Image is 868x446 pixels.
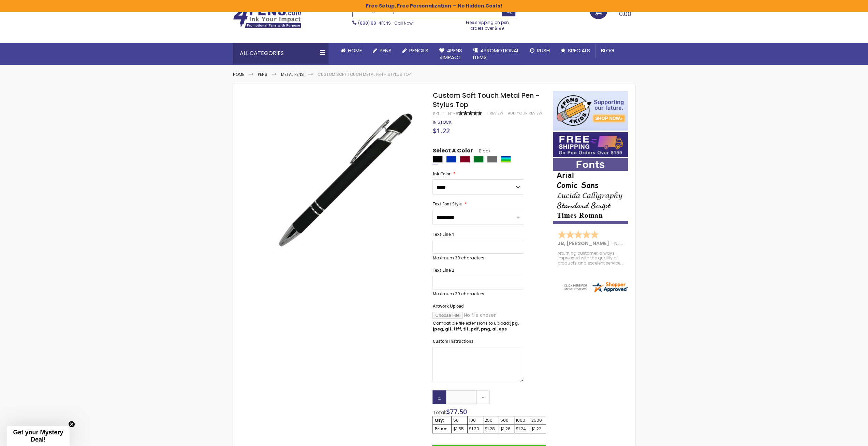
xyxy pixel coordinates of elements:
a: (888) 88-4PENS [358,20,391,26]
div: 2500 [531,418,544,423]
span: $1.22 [432,126,450,135]
a: Specials [555,43,595,58]
a: Rush [525,43,555,58]
span: Blog [601,47,614,54]
a: Pens [367,43,397,58]
a: 4PROMOTIONALITEMS [468,43,525,65]
div: $1.30 [469,426,482,432]
div: Get your Mystery Deal!Close teaser [7,426,70,446]
span: Custom Soft Touch Metal Pen - Stylus Top [432,91,539,109]
p: Compatible file extensions to upload: [432,321,523,332]
span: Review [489,111,503,116]
span: - , [612,240,671,247]
div: 100 [469,418,482,423]
div: 250 [485,418,497,423]
strong: SKU [432,111,445,117]
div: Availability [432,120,451,125]
img: 4pens.com widget logo [563,281,628,293]
span: 77.50 [450,407,467,416]
span: Get your Mystery Deal! [13,429,63,443]
span: Artwork Upload [432,303,463,309]
span: In stock [432,119,451,125]
span: Custom Instructions [432,338,473,344]
strong: Qty: [434,417,444,423]
span: JB, [PERSON_NAME] [558,240,612,247]
li: Custom Soft Touch Metal Pen - Stylus Top [318,72,411,77]
div: $1.55 [453,426,466,432]
div: Black [432,156,443,163]
div: NT-8 [448,111,458,117]
a: 1 Review [486,111,504,116]
a: Pencils [397,43,434,58]
span: Select A Color [432,147,473,156]
span: NJ [614,240,623,247]
div: Grey [487,156,497,163]
span: 4Pens 4impact [439,47,462,61]
p: Maximum 30 characters [432,255,523,261]
a: - [432,390,446,404]
div: 1000 [516,418,528,423]
span: Pens [380,47,392,54]
strong: jpg, jpeg, gif, tiff, tif, pdf, png, ai, eps [432,320,518,332]
div: 500 [500,418,513,423]
div: Assorted [501,156,511,163]
div: All Categories [233,43,328,64]
span: 0.00 [619,10,631,18]
span: Home [348,47,362,54]
strong: Price: [434,426,447,432]
span: Ink Color [432,171,450,177]
div: Blue [446,156,456,163]
span: Black [473,148,490,154]
span: 1 [486,111,487,116]
span: Total: [432,409,446,416]
span: - Call Now! [358,20,414,26]
img: font-personalization-examples [553,158,628,224]
button: Close teaser [68,421,75,428]
a: Blog [595,43,620,58]
div: $1.22 [531,426,544,432]
div: 100% [458,111,482,116]
div: Green [473,156,484,163]
img: 4Pens Custom Pens and Promotional Products [233,6,301,28]
span: $ [446,407,467,416]
span: 4PROMOTIONAL ITEMS [473,47,519,61]
span: Rush [537,47,550,54]
div: $1.24 [516,426,528,432]
a: Pens [258,71,267,77]
img: 4pens 4 kids [553,91,628,131]
a: Metal Pens [281,71,304,77]
a: Home [335,43,367,58]
div: returning customer, always impressed with the quality of products and excelent service, will retu... [558,251,624,266]
div: $1.26 [500,426,513,432]
a: 4Pens4impact [434,43,468,65]
div: Burgundy [460,156,470,163]
span: Pencils [409,47,428,54]
img: Free shipping on orders over $199 [553,132,628,157]
a: Add Your Review [507,111,542,116]
p: Maximum 30 characters [432,291,523,297]
div: 50 [453,418,466,423]
span: Specials [568,47,590,54]
span: Text Line 1 [432,231,454,237]
span: Text Font Style [432,201,461,207]
span: Text Line 2 [432,267,454,273]
img: regal_rubber_black_1_1.jpg [268,101,424,257]
a: + [476,390,490,404]
div: Free shipping on pen orders over $199 [459,17,516,31]
a: Home [233,71,244,77]
div: $1.28 [485,426,497,432]
a: 4pens.com certificate URL [563,289,628,295]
